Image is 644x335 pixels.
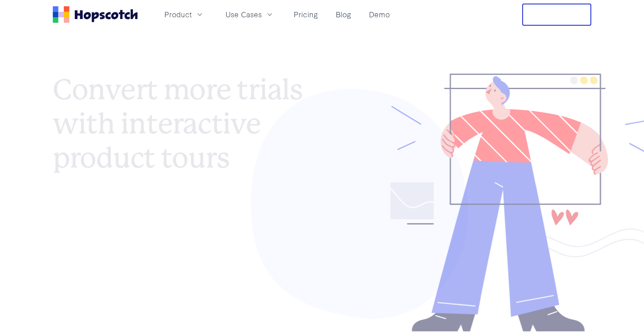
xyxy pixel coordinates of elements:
a: Demo [365,7,393,22]
a: Blog [332,7,355,22]
span: Use Cases [225,9,262,20]
button: Product [159,7,209,22]
a: Pricing [290,7,322,22]
span: Product [164,9,192,20]
button: Use Cases [220,7,279,22]
h1: Convert more trials with interactive product tours [53,73,322,175]
a: Home [53,6,138,23]
button: Free Trial [522,4,591,26]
